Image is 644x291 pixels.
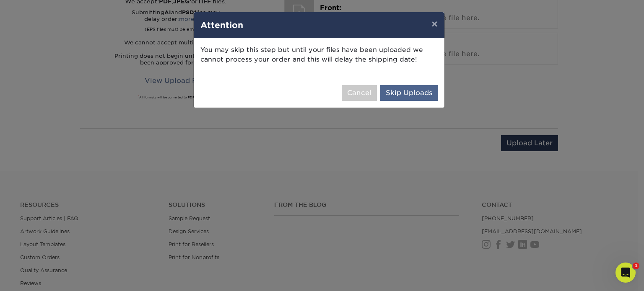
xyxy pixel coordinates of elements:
h4: Attention [200,19,438,31]
button: × [425,12,444,36]
iframe: Intercom live chat [615,263,636,283]
button: Cancel [342,85,377,101]
p: You may skip this step but until your files have been uploaded we cannot process your order and t... [200,45,438,64]
span: 1 [633,263,639,269]
button: Skip Uploads [380,85,438,101]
